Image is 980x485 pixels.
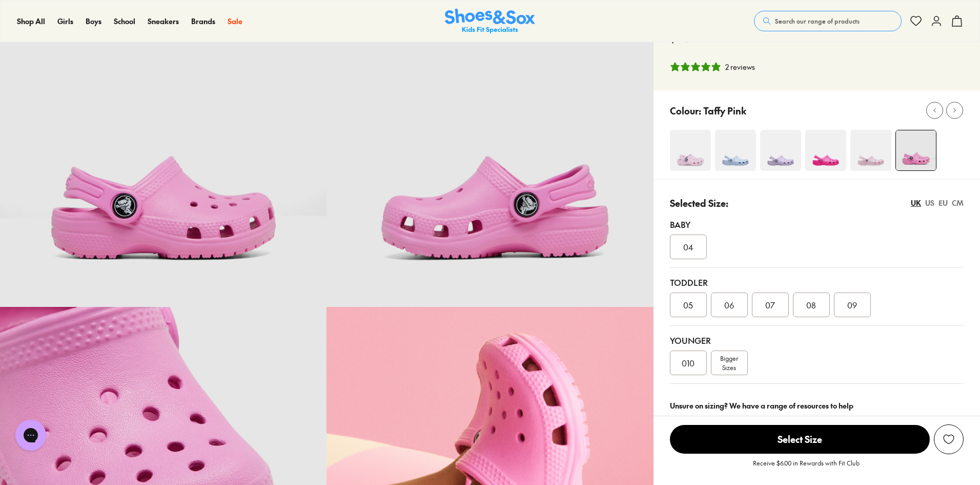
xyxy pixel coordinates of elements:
[191,16,215,26] span: Brands
[683,241,693,253] span: 04
[775,16,860,26] span: Search our range of products
[805,130,846,171] img: 4-502794_1
[191,16,215,27] a: Brands
[17,16,45,26] span: Shop All
[670,62,755,72] button: 5 stars, 2 ratings
[114,16,135,27] a: School
[670,424,930,454] button: Select Size
[10,416,51,454] iframe: Gorgias live chat messenger
[847,299,857,311] span: 09
[753,458,860,477] p: Receive $6.00 in Rewards with Fit Club
[670,400,964,411] div: Unsure on sizing? We have a range of resources to help
[682,357,695,369] span: 010
[934,424,964,454] button: Add to Wishlist
[148,16,179,26] span: Sneakers
[683,299,693,311] span: 05
[148,16,179,27] a: Sneakers
[760,130,801,171] img: 4-493670_1
[670,276,964,288] div: Toddler
[670,196,728,210] p: Selected Size:
[228,16,242,27] a: Sale
[86,16,101,26] span: Boys
[445,9,535,34] img: SNS_Logo_Responsive.svg
[911,198,921,208] div: UK
[806,299,816,311] span: 08
[938,198,948,208] div: EU
[57,16,73,26] span: Girls
[952,198,964,208] div: CM
[724,299,734,311] span: 06
[670,334,964,346] div: Younger
[670,425,930,454] span: Select Size
[114,16,135,26] span: School
[670,130,711,171] img: 4-464486_1
[765,299,775,311] span: 07
[445,9,535,34] a: Shoes & Sox
[57,16,73,27] a: Girls
[670,104,701,118] p: Colour:
[725,62,755,72] div: 2 reviews
[715,130,756,171] img: 4-527481_1
[754,11,902,31] button: Search our range of products
[896,130,936,170] img: 4-373001_1
[86,16,101,27] a: Boys
[703,104,746,118] p: Taffy Pink
[228,16,242,26] span: Sale
[17,16,45,27] a: Shop All
[720,354,738,372] span: Bigger Sizes
[670,218,964,230] div: Baby
[850,130,891,171] img: 4-553254_1
[925,198,934,208] div: US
